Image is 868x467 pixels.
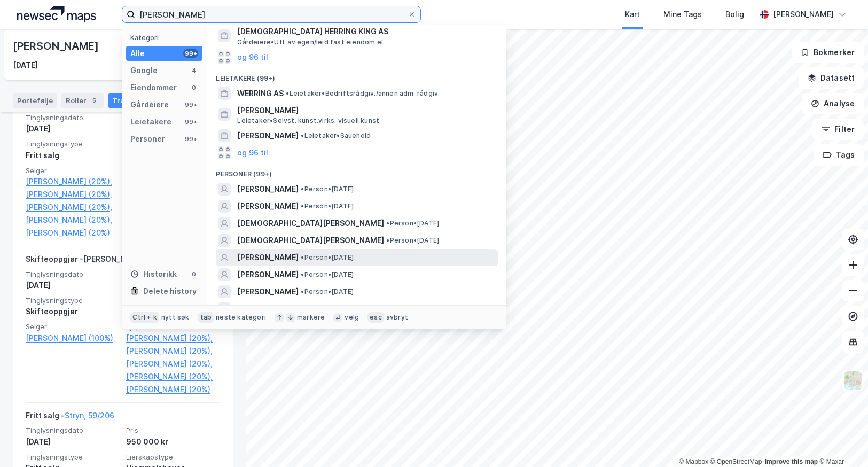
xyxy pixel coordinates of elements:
span: • [301,305,304,313]
div: 4 [190,66,198,75]
div: 950 000 kr [126,435,220,448]
div: [DATE] [26,122,120,135]
div: Mine Tags [663,8,702,21]
div: Transaksjoner [108,93,182,108]
div: Skifteoppgjør - [PERSON_NAME] flere [26,253,165,270]
span: [PERSON_NAME] [237,302,299,315]
span: • [301,253,304,261]
a: [PERSON_NAME] (20%) [26,227,120,239]
div: markere [297,313,325,322]
span: Tinglysningstype [26,296,120,305]
span: [PERSON_NAME] [237,200,299,213]
div: 0 [190,270,198,278]
div: Gårdeiere [130,98,169,111]
span: • [301,287,304,295]
span: • [301,131,304,139]
a: [PERSON_NAME] (20%), [126,345,220,357]
span: Tinglysningsdato [26,426,120,435]
div: esc [367,312,384,323]
span: Person • [DATE] [301,202,354,211]
a: [PERSON_NAME] (20%), [126,357,220,370]
div: 5 [89,95,99,106]
span: Person • [DATE] [301,305,354,313]
div: Leietakere [130,115,171,128]
span: [PERSON_NAME] [237,129,299,142]
div: Kart [625,8,640,21]
a: [PERSON_NAME] (20%), [26,214,120,227]
span: Gårdeiere • Utl. av egen/leid fast eiendom el. [237,38,385,46]
div: Bolig [725,8,744,21]
span: [DEMOGRAPHIC_DATA] HERRING KING AS [237,25,494,38]
button: Analyse [802,93,864,114]
span: Tinglysningstype [26,453,120,462]
a: [PERSON_NAME] (100%) [26,332,120,345]
a: [PERSON_NAME] (20%), [26,175,120,188]
input: Søk på adresse, matrikkel, gårdeiere, leietakere eller personer [135,6,408,22]
span: Person • [DATE] [386,236,439,245]
button: Bokmerker [792,42,864,63]
span: [PERSON_NAME] [237,251,299,264]
div: Portefølje [13,93,57,108]
span: [DEMOGRAPHIC_DATA][PERSON_NAME] [237,217,384,230]
span: • [301,202,304,210]
div: Personer [130,133,165,145]
span: Eierskapstype [126,453,220,462]
div: 0 [190,83,198,92]
div: Leietakere (99+) [207,66,506,85]
span: Leietaker • Selvst. kunst.virks. visuell kunst [237,116,379,125]
div: Eiendommer [130,81,177,94]
div: Historikk [130,268,177,281]
div: Skifteoppgjør [26,305,120,318]
div: [DATE] [26,279,120,292]
div: tab [198,312,214,323]
a: [PERSON_NAME] (20%), [26,201,120,214]
span: Person • [DATE] [301,270,354,279]
div: [DATE] [26,435,120,448]
span: Selger [26,166,120,175]
span: Person • [DATE] [301,287,354,296]
a: Mapbox [679,458,708,465]
span: [PERSON_NAME] [237,183,299,196]
span: • [301,185,304,193]
a: [PERSON_NAME] (20%), [126,370,220,383]
div: [PERSON_NAME] [13,37,100,55]
div: Kategori [130,34,202,42]
div: velg [345,313,359,322]
span: Person • [DATE] [386,219,439,228]
iframe: Chat Widget [815,416,868,467]
span: Tinglysningsdato [26,270,120,279]
div: 99+ [183,100,198,109]
span: [PERSON_NAME] [237,104,494,117]
span: Pris [126,426,220,435]
a: [PERSON_NAME] (20%) [126,383,220,396]
a: Improve this map [765,458,818,465]
a: Stryn, 59/206 [65,411,114,420]
span: • [386,236,389,244]
div: Google [130,64,158,77]
button: Tags [814,144,864,166]
div: Delete history [143,285,197,298]
a: OpenStreetMap [710,458,762,465]
span: Tinglysningsdato [26,113,120,122]
span: [DEMOGRAPHIC_DATA][PERSON_NAME] [237,234,384,247]
button: og 96 til [237,51,268,64]
span: Person • [DATE] [301,185,354,193]
div: nytt søk [161,313,190,322]
div: avbryt [386,313,408,322]
span: WERRING AS [237,87,284,100]
span: Person • [DATE] [301,253,354,262]
img: Z [843,370,863,391]
span: [PERSON_NAME] [237,268,299,281]
span: Leietaker • Sauehold [301,131,371,140]
div: Personer (99+) [207,161,506,181]
span: Leietaker • Bedriftsrådgiv./annen adm. rådgiv. [286,89,440,98]
span: Selger [26,322,120,331]
a: [PERSON_NAME] (20%), [126,332,220,345]
span: • [301,270,304,278]
button: Filter [812,119,864,140]
div: neste kategori [216,313,266,322]
span: Tinglysningstype [26,139,120,149]
div: 99+ [183,118,198,126]
img: logo.a4113a55bc3d86da70a041830d287a7e.svg [17,6,96,22]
